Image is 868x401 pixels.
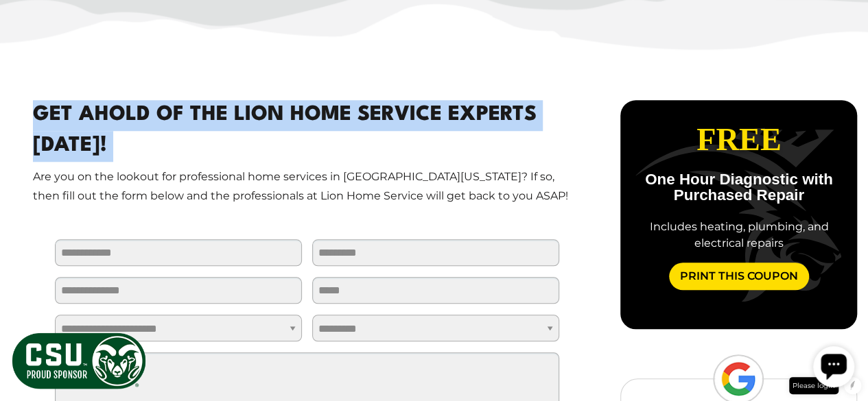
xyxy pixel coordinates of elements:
span: Free [696,122,782,157]
h2: Get Ahold Of The Lion Home Service Experts [DATE]! [33,100,581,162]
p: One Hour Diagnostic with Purchased Repair [631,172,847,203]
div: Includes heating, plumbing, and electrical repairs [631,219,847,252]
div: slide 4 [620,100,858,312]
p: Are you on the lookout for professional home services in [GEOGRAPHIC_DATA][US_STATE]? If so, then... [33,167,581,207]
div: Open chat widget [5,5,47,47]
img: CSU Sponsor Badge [10,331,148,391]
a: Print This Coupon [669,263,809,290]
div: carousel [620,100,857,329]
